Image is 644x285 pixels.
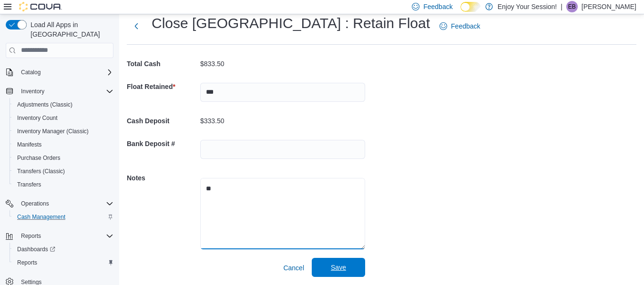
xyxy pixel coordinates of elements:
button: Cash Management [10,210,117,224]
button: Reports [2,229,117,243]
button: Transfers (Classic) [10,165,117,178]
span: Inventory Manager (Classic) [17,128,89,135]
button: Save [312,258,365,277]
span: Transfers [17,181,41,188]
span: Transfers (Classic) [17,167,65,175]
span: Transfers (Classic) [13,166,113,177]
a: Dashboards [10,243,117,256]
span: Transfers [13,179,113,190]
h5: Cash Deposit [127,111,198,130]
img: Cova [19,2,62,11]
span: Cash Management [17,213,65,221]
span: Load All Apps in [GEOGRAPHIC_DATA] [27,20,113,39]
h1: Close [GEOGRAPHIC_DATA] : Retain Float [152,14,430,33]
span: Manifests [17,141,41,148]
span: Feedback [451,21,480,31]
span: Dashboards [13,244,113,255]
h5: Float Retained [127,77,198,96]
span: Manifests [13,139,113,150]
span: Inventory Count [17,114,58,122]
a: Adjustments (Classic) [13,99,76,110]
span: Operations [17,198,113,209]
span: Reports [21,232,41,240]
a: Dashboards [13,244,59,255]
p: [PERSON_NAME] [582,1,636,12]
span: EB [568,1,576,12]
span: Reports [13,257,113,268]
button: Inventory [17,86,48,97]
span: Inventory Count [13,112,113,124]
p: | [561,1,562,12]
span: Purchase Orders [13,152,113,164]
a: Manifests [13,139,45,150]
button: Operations [17,198,53,209]
a: Transfers [13,179,45,190]
span: Inventory [17,86,113,97]
span: Adjustments (Classic) [13,99,113,110]
button: Inventory Count [10,111,117,125]
span: Dashboards [17,246,55,253]
button: Reports [17,230,45,242]
p: Enjoy Your Session! [498,1,557,12]
a: Reports [13,257,41,268]
span: Cash Management [13,211,113,223]
a: Cash Management [13,211,69,223]
input: Dark Mode [460,2,480,12]
h5: Notes [127,168,198,187]
button: Inventory [2,85,117,98]
button: Purchase Orders [10,151,117,165]
span: Operations [21,200,49,207]
div: Eve Bachmeier [566,1,578,12]
button: Manifests [10,138,117,151]
span: Save [331,263,346,272]
h5: Bank Deposit # [127,134,198,153]
span: Purchase Orders [17,154,61,162]
span: Adjustments (Classic) [17,101,72,108]
button: Transfers [10,178,117,191]
a: Feedback [436,17,484,36]
button: Operations [2,197,117,210]
a: Inventory Count [13,112,61,124]
span: Cancel [283,263,304,273]
button: Catalog [17,67,44,78]
a: Transfers (Classic) [13,166,69,177]
span: Inventory [21,88,44,95]
span: Inventory Manager (Classic) [13,126,113,137]
button: Cancel [279,258,308,277]
span: Catalog [17,67,113,78]
span: Feedback [423,2,452,11]
span: Reports [17,230,113,242]
h5: Total Cash [127,54,198,73]
button: Catalog [2,66,117,79]
a: Inventory Manager (Classic) [13,126,92,137]
p: $833.50 [200,60,225,68]
button: Reports [10,256,117,269]
p: $333.50 [200,117,225,125]
span: Catalog [21,69,41,76]
button: Adjustments (Classic) [10,98,117,111]
button: Next [127,17,146,36]
span: Reports [17,259,37,266]
button: Inventory Manager (Classic) [10,125,117,138]
a: Purchase Orders [13,152,64,164]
